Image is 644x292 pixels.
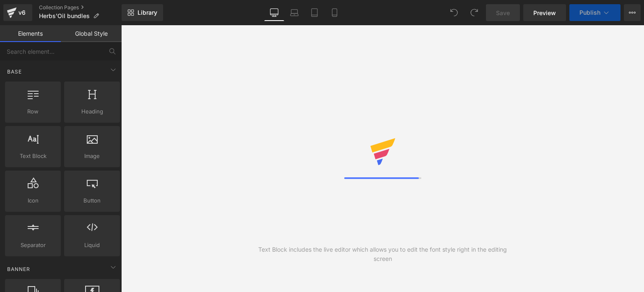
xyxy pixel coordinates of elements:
span: Preview [533,8,556,17]
span: Icon [8,196,58,205]
span: Herbs'Oil bundles [39,13,90,19]
a: Global Style [61,25,122,42]
a: Mobile [325,4,345,21]
a: Preview [523,4,566,21]
div: Text Block includes the live editor which allows you to edit the font style right in the editing ... [252,245,514,263]
span: Button [67,196,117,205]
a: Tablet [304,4,325,21]
span: Text Block [8,152,58,160]
span: Separator [8,241,58,250]
span: Row [8,107,58,116]
a: New Library [122,4,163,21]
span: Liquid [67,241,117,250]
a: Collection Pages [39,4,122,11]
button: Publish [569,4,621,21]
span: Banner [6,265,31,273]
div: v6 [17,7,27,18]
button: More [624,4,641,21]
span: Publish [579,9,600,16]
button: Undo [446,4,462,21]
span: Library [138,9,157,16]
span: Save [496,8,510,17]
button: Redo [466,4,483,21]
span: Image [67,152,117,160]
span: Base [6,68,23,76]
a: v6 [3,4,32,21]
a: Desktop [264,4,284,21]
a: Laptop [284,4,304,21]
span: Heading [67,107,117,116]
